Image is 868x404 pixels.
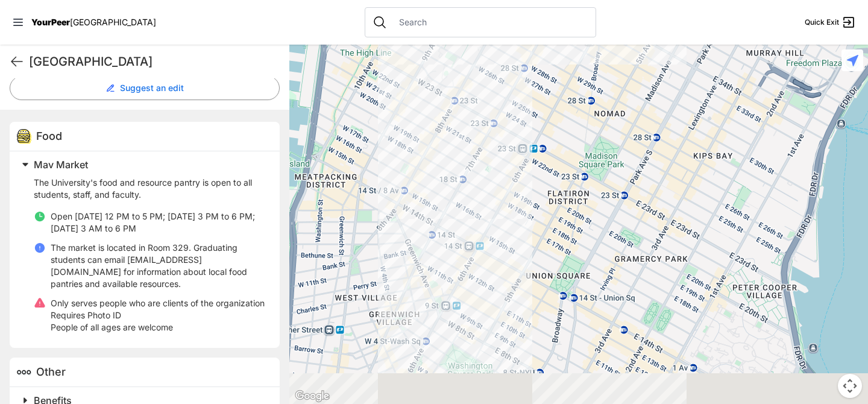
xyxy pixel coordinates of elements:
p: The University's food and resource pantry is open to all students, staff, and faculty. [34,177,265,201]
span: Food [36,130,62,142]
a: YourPeer[GEOGRAPHIC_DATA] [31,19,156,26]
span: People of all ages are welcome [51,322,173,332]
span: YourPeer [31,17,70,27]
h1: [GEOGRAPHIC_DATA] [29,53,280,70]
img: Google [292,388,332,404]
span: Quick Exit [805,17,839,27]
button: Map camera controls [838,374,862,398]
button: Suggest an edit [10,76,280,100]
span: Mav Market [34,159,88,171]
p: The market is located in Room 329. Graduating students can email [EMAIL_ADDRESS][DOMAIN_NAME] for... [51,242,265,290]
p: Requires Photo ID [51,309,265,321]
span: Only serves people who are clients of the organization [51,298,265,308]
span: [GEOGRAPHIC_DATA] [70,17,156,27]
a: Quick Exit [805,15,856,30]
a: Open this area in Google Maps (opens a new window) [292,388,332,404]
span: Other [36,365,66,378]
input: Search [392,16,588,28]
span: Suggest an edit [120,82,184,94]
span: Open [DATE] 12 PM to 5 PM; [DATE] 3 PM to 6 PM; [DATE] 3 AM to 6 PM [51,211,255,233]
